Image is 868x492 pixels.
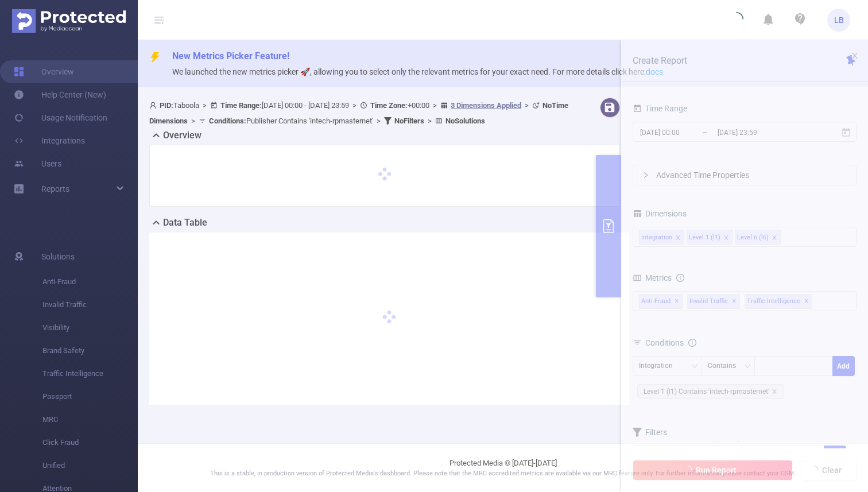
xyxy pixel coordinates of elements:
a: Integrations [14,129,85,152]
span: Reports [41,184,69,193]
span: > [429,101,440,110]
span: Brand Safety [42,339,138,362]
span: We launched the new metrics picker 🚀, allowing you to select only the relevant metrics for your e... [172,67,663,76]
b: Time Zone: [370,101,408,110]
span: LB [834,9,844,32]
i: icon: user [149,102,160,109]
h2: Data Table [163,216,207,230]
u: 3 Dimensions Applied [451,101,521,110]
span: Traffic Intelligence [42,362,138,385]
span: Anti-Fraud [42,270,138,293]
p: This is a stable, in production version of Protected Media's dashboard. Please note that the MRC ... [166,469,839,479]
span: Invalid Traffic [42,293,138,316]
a: Reports [41,177,69,200]
b: No Filters [394,117,424,125]
span: Visibility [42,316,138,339]
a: Help Center (New) [14,83,106,106]
a: Usage Notification [14,106,107,129]
i: icon: close [851,52,859,60]
span: > [424,117,435,125]
span: > [349,101,360,110]
span: Taboola [DATE] 00:00 - [DATE] 23:59 +00:00 [149,101,568,125]
button: icon: close [851,49,859,62]
footer: Protected Media © [DATE]-[DATE] [138,443,868,492]
span: MRC [42,408,138,431]
i: icon: loading [730,12,743,28]
h2: Overview [163,129,201,142]
a: docs [646,67,663,76]
span: New Metrics Picker Feature! [172,51,289,61]
span: Click Fraud [42,431,138,454]
span: Unified [42,454,138,477]
span: Passport [42,385,138,408]
span: > [199,101,210,110]
a: Users [14,152,61,175]
span: Publisher Contains 'intech-rpmasternet' [209,117,373,125]
b: PID: [160,101,173,110]
span: Solutions [41,245,75,268]
span: > [521,101,532,110]
img: Protected Media [12,9,126,33]
span: > [188,117,199,125]
span: > [373,117,384,125]
b: Conditions : [209,117,246,125]
a: Overview [14,60,74,83]
b: Time Range: [220,101,262,110]
b: No Solutions [445,117,485,125]
i: icon: thunderbolt [149,52,161,63]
